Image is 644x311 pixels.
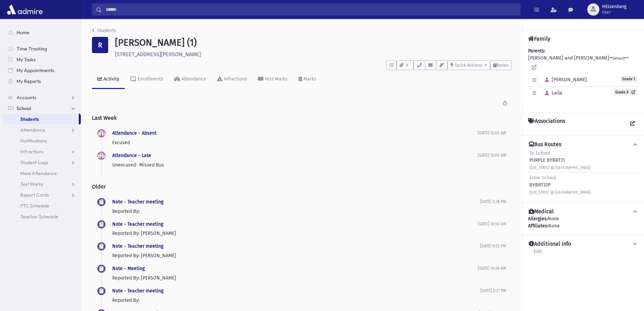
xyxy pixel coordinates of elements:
[3,190,81,200] a: Report Cards
[263,76,288,82] div: Test Marks
[448,60,490,70] button: Quick Actions
[397,60,413,70] button: 4
[620,76,637,82] span: Grade 1
[112,252,480,259] p: Reported By: [PERSON_NAME]
[20,116,39,122] span: Students
[112,139,478,146] p: Excused
[528,216,548,222] b: Allergies:
[112,153,151,158] a: Attendance - Late
[112,230,478,237] p: Reported By: [PERSON_NAME]
[222,76,247,82] div: Infractions
[136,76,163,82] div: Enrollments
[480,244,506,248] span: [DATE] 9:35 PM
[17,29,29,36] span: Home
[92,28,116,34] a: Students
[3,125,81,135] a: Attendance
[528,241,639,248] button: Additional Info
[613,89,637,95] a: Grade K
[112,130,157,136] a: Attendance - Absent
[112,221,163,227] a: Note - Teacher meeting
[3,43,81,54] a: Time Tracking
[529,174,591,196] div: BYBRT32P
[542,77,587,83] span: [PERSON_NAME]
[602,9,626,15] span: User
[92,109,511,127] h2: Last Week
[528,36,550,42] h4: Family
[102,3,520,16] input: Search
[102,76,119,82] div: Activity
[20,214,58,220] span: Teacher Schedule
[529,141,561,148] h4: Bus Routes
[533,248,542,260] a: Edit
[3,146,81,157] a: Infractions
[92,27,116,37] nav: breadcrumb
[20,138,47,144] span: Notifications
[169,70,212,89] a: Attendance
[20,181,43,187] span: Test Marks
[302,76,316,82] div: Marks
[17,94,36,101] span: Accounts
[478,266,506,271] span: [DATE] 10:56 AM
[212,70,253,89] a: Infractions
[3,157,81,168] a: Student Logs
[3,103,81,114] a: School
[3,179,81,190] a: Test Marks
[112,161,478,169] p: Unexcused- Missed Bus
[3,211,81,222] a: Teacher Schedule
[20,159,48,165] span: Student Logs
[115,51,511,58] h6: [STREET_ADDRESS][PERSON_NAME]
[125,70,169,89] a: Enrollments
[253,70,293,89] a: Test Marks
[3,168,81,179] a: Meal Attendance
[3,76,81,87] a: My Reports
[528,48,545,54] b: Parents:
[3,200,81,211] a: PTC Schedule
[528,118,565,130] h4: Associations
[17,105,31,111] span: School
[112,208,480,215] p: Reported By:
[480,288,506,293] span: [DATE] 2:37 PM
[112,266,145,271] a: Note - Meeting
[455,63,482,68] span: Quick Actions
[528,215,639,229] div: None
[3,135,81,146] a: Notifications
[17,78,41,84] span: My Reports
[180,76,206,82] div: Attendance
[92,178,511,195] h2: Older
[20,192,49,198] span: Report Cards
[112,297,480,304] p: Reported By:
[497,63,508,68] span: Notes
[602,4,626,9] span: HEisenberg
[529,190,591,195] small: ([US_STATE] @ [GEOGRAPHIC_DATA])
[17,67,54,73] span: My Appointments
[528,222,639,229] div: None
[528,223,548,229] b: Affiliates:
[490,60,511,70] button: Notes
[3,92,81,103] a: Accounts
[92,70,125,89] a: Activity
[115,37,511,48] h1: [PERSON_NAME] (1)
[528,47,639,107] div: [PERSON_NAME] and [PERSON_NAME]
[529,175,556,181] span: From School
[92,37,108,53] div: R
[529,208,554,215] h4: Medical
[528,208,639,215] button: Medical
[529,150,591,171] div: PURPLE BYBRT31
[404,62,410,68] span: 4
[20,203,49,209] span: PTC Schedule
[3,54,81,65] a: My Tasks
[478,222,506,226] span: [DATE] 10:50 AM
[3,27,81,38] a: Home
[529,150,550,156] span: To School
[20,170,57,176] span: Meal Attendance
[112,288,163,294] a: Note - Teacher meeting
[3,114,79,125] a: Students
[17,57,35,63] span: My Tasks
[478,131,506,135] span: [DATE] 12:00 AM
[293,70,322,89] a: Marks
[112,243,163,249] a: Note - Teacher meeting
[17,46,47,52] span: Time Tracking
[112,199,163,205] a: Note - Teacher meeting
[478,153,506,158] span: [DATE] 12:00 AM
[529,165,591,170] small: ([US_STATE] @ [GEOGRAPHIC_DATA])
